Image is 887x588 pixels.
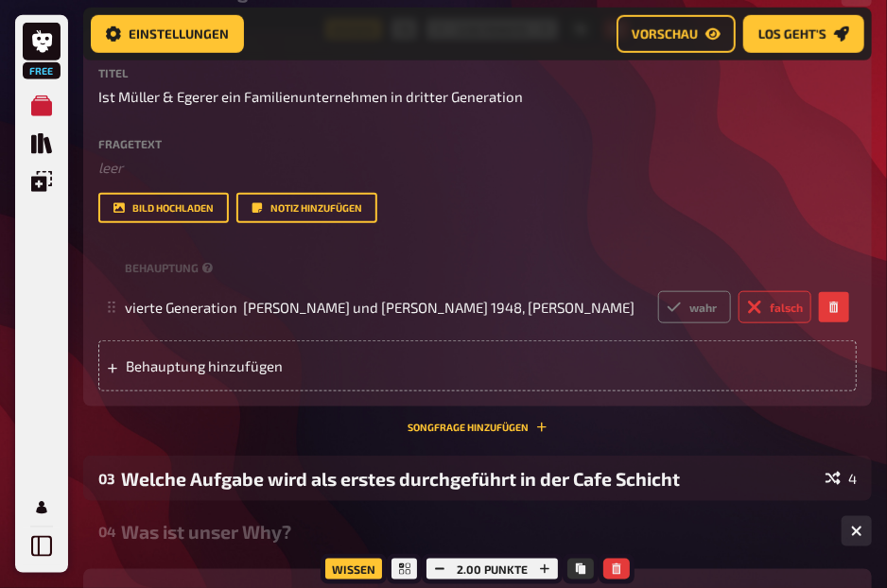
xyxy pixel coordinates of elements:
a: Einstellungen [91,15,244,53]
div: Wissen [321,554,387,584]
button: Songfrage hinzufügen [408,422,548,433]
span: Einstellungen [129,27,229,41]
span: Vorschau [632,27,698,41]
div: Welche Aufgabe wird als erstes durchgeführt in der Cafe Schicht [121,468,818,490]
a: Mein Konto [23,489,61,527]
button: Notiz hinzufügen [236,193,377,223]
span: vierte Generation [PERSON_NAME] und [PERSON_NAME] 1948, [PERSON_NAME] [125,299,635,316]
div: 03 [98,470,113,487]
div: Was ist unser Why? [121,521,826,543]
span: Behauptung hinzufügen [126,357,348,374]
a: Einblendungen [23,163,61,200]
label: Titel [98,67,857,78]
span: Free [25,65,59,77]
div: 2.00 Punkte [422,554,563,584]
div: 04 [98,523,113,540]
label: Fragetext [98,138,857,149]
small: Behauptung [125,260,217,276]
a: Vorschau [617,15,736,53]
button: Bild hochladen [98,193,229,223]
span: Los geht's [758,27,826,41]
label: wahr [658,291,731,323]
a: Meine Quizze [23,87,61,125]
div: 4 [826,471,857,486]
a: Los geht's [743,15,864,53]
button: Kopieren [567,559,594,579]
a: Quiz Sammlung [23,125,61,163]
span: Ist Müller & Egerer ein Familienunternehmen in dritter Generation [98,86,523,108]
label: falsch [739,291,811,323]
